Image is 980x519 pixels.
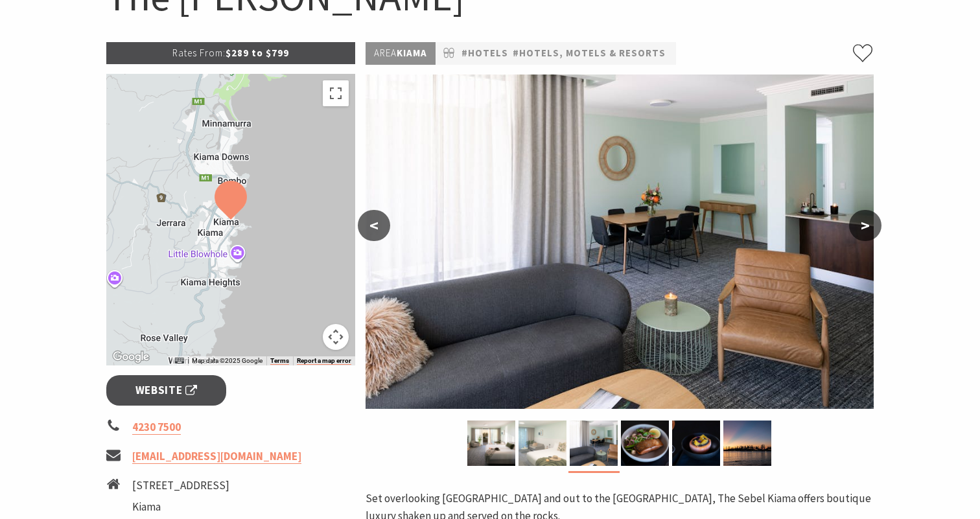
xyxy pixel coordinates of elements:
[374,47,397,59] span: Area
[132,477,258,494] li: [STREET_ADDRESS]
[110,349,152,365] a: Open this area in Google Maps (opens a new window)
[192,357,262,364] span: Map data ©2025 Google
[513,45,666,62] a: #Hotels, Motels & Resorts
[132,420,181,435] a: 4230 7500
[297,357,351,365] a: Report a map error
[672,421,720,466] img: Yves Bar & Bistro
[175,356,184,365] button: Keyboard shortcuts
[621,421,669,466] img: Yves Bar & Bistro
[366,42,436,65] p: Kiama
[172,47,226,59] span: Rates From:
[132,498,258,516] li: Kiama
[570,421,618,466] img: Deluxe Apartment
[366,75,874,409] img: Deluxe Apartment
[849,210,881,241] button: >
[106,375,226,406] a: Website
[135,382,198,399] span: Website
[323,80,349,106] button: Toggle fullscreen view
[110,349,152,365] img: Google
[132,449,301,464] a: [EMAIL_ADDRESS][DOMAIN_NAME]
[270,357,289,365] a: Terms (opens in new tab)
[106,42,355,64] p: $289 to $799
[519,421,566,466] img: Superior Balcony Room
[723,421,771,466] img: Kiama
[461,45,508,62] a: #Hotels
[323,324,349,350] button: Map camera controls
[467,421,515,466] img: Deluxe Balcony Room
[358,210,390,241] button: <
